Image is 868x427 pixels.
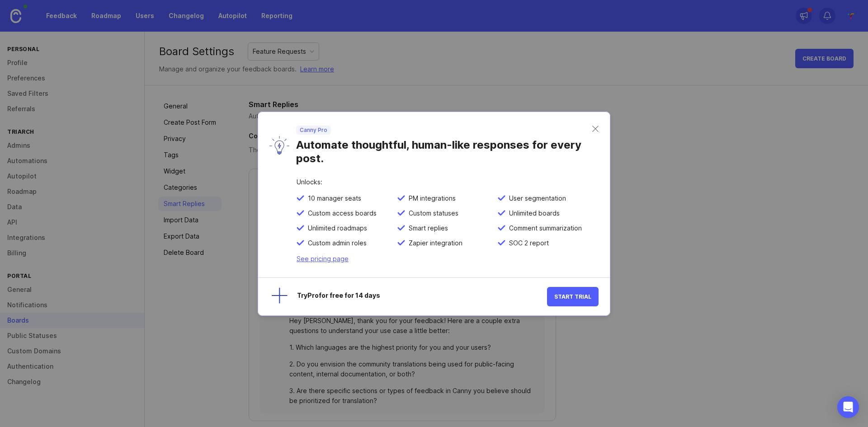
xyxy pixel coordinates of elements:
button: Start Trial [547,287,599,306]
span: Custom admin roles [304,239,367,247]
span: Custom access boards [304,209,377,217]
div: Unlocks: [297,179,599,194]
span: User segmentation [505,194,566,202]
span: Custom statuses [405,209,458,217]
p: Canny Pro [300,127,327,134]
span: PM integrations [405,194,456,202]
span: SOC 2 report [505,239,549,247]
span: Smart replies [405,224,448,232]
span: Start Trial [554,293,591,300]
div: Try Pro for free for 14 days [297,292,547,301]
div: Open Intercom Messenger [837,396,859,418]
div: Automate thoughtful, human-like responses for every post. [296,135,592,165]
span: 10 manager seats [304,194,361,202]
a: See pricing page [297,255,349,263]
span: Unlimited boards [505,209,560,217]
span: Zapier integration [405,239,462,247]
img: lyW0TRAiArAAAAAASUVORK5CYII= [269,136,289,155]
span: Comment summarization [505,224,582,232]
span: Unlimited roadmaps [304,224,367,232]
